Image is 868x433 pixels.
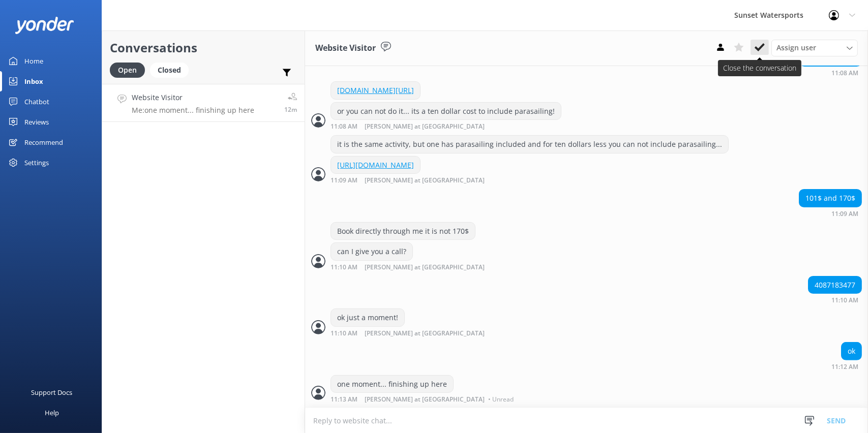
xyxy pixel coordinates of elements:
[831,211,858,217] strong: 11:09 AM
[831,70,858,76] strong: 11:08 AM
[102,84,305,122] a: Website VisitorMe:one moment... finishing up here12m
[331,122,561,130] div: 10:08am 13-Aug-2025 (UTC -05:00) America/Cancun
[776,42,816,53] span: Assign user
[831,363,862,370] div: 10:12am 13-Aug-2025 (UTC -05:00) America/Cancun
[150,64,194,75] a: Closed
[24,71,43,91] div: Inbox
[365,264,485,271] span: [PERSON_NAME] at [GEOGRAPHIC_DATA]
[24,152,49,173] div: Settings
[110,63,145,78] div: Open
[831,297,858,303] strong: 11:10 AM
[331,103,561,120] div: or you can not do it... its a ten dollar cost to include parasailing!
[331,329,518,337] div: 10:10am 13-Aug-2025 (UTC -05:00) America/Cancun
[365,123,485,130] span: [PERSON_NAME] at [GEOGRAPHIC_DATA]
[331,264,357,271] strong: 11:10 AM
[315,42,376,55] h3: Website Visitor
[365,330,485,337] span: [PERSON_NAME] at [GEOGRAPHIC_DATA]
[331,223,475,240] div: Book directly through me it is not 170$
[808,296,862,303] div: 10:10am 13-Aug-2025 (UTC -05:00) America/Cancun
[24,132,63,152] div: Recommend
[771,40,858,56] div: Assign User
[842,343,861,360] div: ok
[799,210,862,217] div: 10:09am 13-Aug-2025 (UTC -05:00) America/Cancun
[331,136,728,153] div: it is the same activity, but one has parasailing included and for ten dollars less you can not in...
[799,190,861,207] div: 101$ and 170$
[331,263,518,271] div: 10:10am 13-Aug-2025 (UTC -05:00) America/Cancun
[24,112,49,132] div: Reviews
[831,364,858,370] strong: 11:12 AM
[337,85,414,95] a: [DOMAIN_NAME][URL]
[132,106,254,115] p: Me: one moment... finishing up here
[331,177,357,184] strong: 11:09 AM
[110,64,150,75] a: Open
[24,51,43,71] div: Home
[32,382,73,403] div: Support Docs
[809,276,861,294] div: 4087183477
[150,63,189,78] div: Closed
[331,330,357,337] strong: 11:10 AM
[331,243,412,260] div: can I give you a call?
[331,123,357,130] strong: 11:08 AM
[799,69,862,76] div: 10:08am 13-Aug-2025 (UTC -05:00) America/Cancun
[331,395,516,403] div: 10:13am 13-Aug-2025 (UTC -05:00) America/Cancun
[132,92,254,103] h4: Website Visitor
[24,91,49,112] div: Chatbot
[284,105,297,114] span: 10:13am 13-Aug-2025 (UTC -05:00) America/Cancun
[331,396,357,403] strong: 11:13 AM
[45,403,59,423] div: Help
[488,396,514,403] span: • Unread
[365,396,485,403] span: [PERSON_NAME] at [GEOGRAPHIC_DATA]
[15,17,74,34] img: yonder-white-logo.png
[110,38,297,57] h2: Conversations
[365,177,485,184] span: [PERSON_NAME] at [GEOGRAPHIC_DATA]
[331,176,518,184] div: 10:09am 13-Aug-2025 (UTC -05:00) America/Cancun
[337,160,414,170] a: [URL][DOMAIN_NAME]
[331,376,453,393] div: one moment... finishing up here
[331,309,404,326] div: ok just a moment!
